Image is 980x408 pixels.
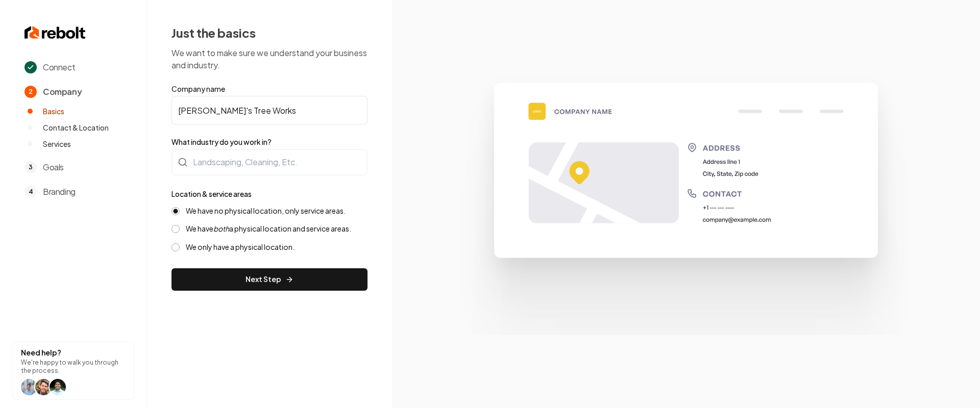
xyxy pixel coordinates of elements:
[171,137,367,147] label: What industry do you work in?
[24,24,86,41] img: Rebolt Logo
[171,84,367,94] label: Company name
[441,73,931,335] img: Google Business Profile
[43,122,109,133] span: Contact & Location
[43,186,76,198] span: Branding
[21,379,37,395] img: help icon Will
[43,106,64,116] span: Basics
[24,161,37,173] span: 3
[213,224,229,233] i: both
[21,359,126,375] p: We're happy to walk you through the process.
[171,268,367,291] button: Next Step
[50,379,66,395] img: help icon arwin
[43,86,82,98] span: Company
[186,224,351,234] label: We have a physical location and service areas.
[21,348,61,357] strong: Need help?
[186,242,295,252] label: We only have a physical location.
[35,379,52,395] img: help icon Will
[171,47,367,71] p: We want to make sure we understand your business and industry.
[12,342,134,400] button: Need help?We're happy to walk you through the process.help icon Willhelp icon Willhelp icon arwin
[171,24,367,41] h2: Just the basics
[186,206,346,216] label: We have no physical location, only service areas.
[43,61,75,73] span: Connect
[24,86,37,98] span: 2
[43,139,71,149] span: Services
[171,96,367,124] input: Company name
[43,161,64,173] span: Goals
[171,189,252,198] label: Location & service areas
[24,186,37,198] span: 4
